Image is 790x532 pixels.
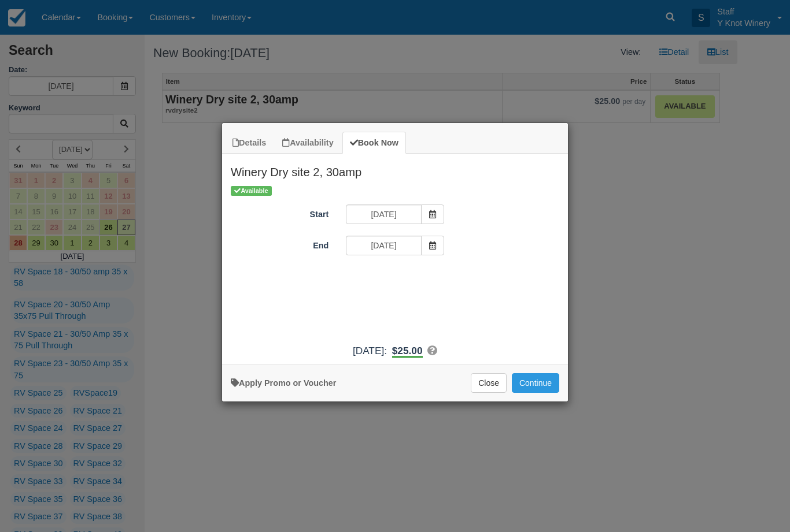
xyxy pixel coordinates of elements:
[231,378,336,388] a: Apply Voucher
[225,132,274,154] a: Details
[392,345,423,358] b: $25.00
[222,204,337,221] label: Start
[222,344,568,358] div: :
[222,154,568,184] h2: Winery Dry site 2, 30amp
[275,132,341,154] a: Availability
[222,154,568,358] div: Item Modal
[471,373,507,393] button: Close
[342,132,406,154] a: Book Now
[222,236,337,252] label: End
[353,345,384,356] span: [DATE]
[231,186,272,196] span: Available
[512,373,559,393] button: Add to Booking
